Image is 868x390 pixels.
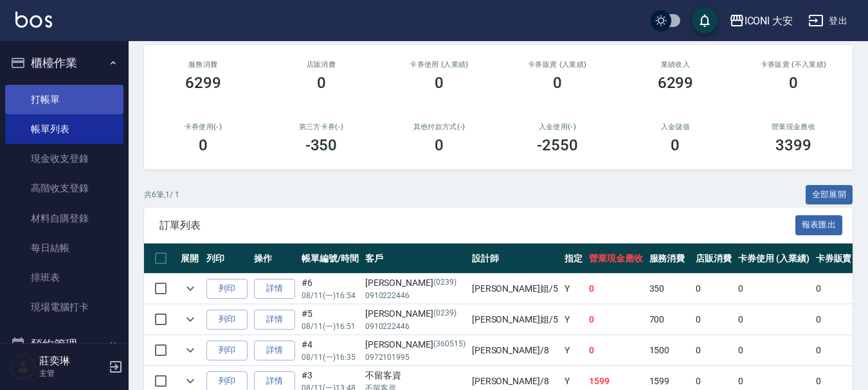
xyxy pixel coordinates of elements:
[745,13,793,29] div: ICONI 大安
[298,305,362,335] td: #5
[646,274,693,304] td: 350
[795,218,843,231] a: 報表匯出
[206,310,248,330] button: 列印
[278,123,365,131] h2: 第三方卡券(-)
[159,60,247,69] h3: 服務消費
[692,8,718,33] button: save
[365,290,466,301] p: 0910222446
[395,60,483,69] h2: 卡券使用 (入業績)
[159,219,795,232] span: 訂單列表
[185,74,221,92] h3: 6299
[561,274,586,304] td: Y
[365,307,466,321] div: [PERSON_NAME]
[553,74,562,92] h3: 0
[251,244,298,274] th: 操作
[365,351,466,363] p: 0972101995
[775,136,811,154] h3: 3399
[469,274,561,304] td: [PERSON_NAME]姐 /5
[586,244,646,274] th: 營業現金應收
[692,305,735,335] td: 0
[561,335,586,366] td: Y
[750,123,837,131] h2: 營業現金應收
[159,123,247,131] h2: 卡券使用(-)
[561,305,586,335] td: Y
[735,335,813,366] td: 0
[5,204,123,233] a: 材料自購登錄
[671,136,680,154] h3: 0
[298,244,362,274] th: 帳單編號/時間
[692,244,735,274] th: 店販消費
[206,341,248,360] button: 列印
[433,338,466,351] p: (360515)
[181,341,200,360] button: expand row
[177,244,203,274] th: 展開
[254,310,295,330] a: 詳情
[39,355,105,368] h5: 莊奕琳
[5,85,123,114] a: 打帳單
[302,351,359,363] p: 08/11 (一) 16:35
[750,60,837,69] h2: 卡券販賣 (不入業績)
[735,305,813,335] td: 0
[586,335,646,366] td: 0
[10,354,36,380] img: Person
[39,368,105,379] p: 主管
[537,136,578,154] h3: -2550
[302,290,359,301] p: 08/11 (一) 16:54
[298,274,362,304] td: #6
[365,369,466,382] div: 不留客資
[5,263,123,292] a: 排班表
[632,123,719,131] h2: 入金儲值
[5,328,123,361] button: 預約管理
[646,244,693,274] th: 服務消費
[433,307,457,321] p: (0239)
[561,244,586,274] th: 指定
[789,74,798,92] h3: 0
[254,279,295,299] a: 詳情
[435,136,444,154] h3: 0
[365,321,466,332] p: 0910222446
[206,279,248,299] button: 列印
[144,189,179,200] p: 共 6 筆, 1 / 1
[632,60,719,69] h2: 業績收入
[646,335,693,366] td: 1500
[365,338,466,351] div: [PERSON_NAME]
[5,233,123,263] a: 每日結帳
[317,74,326,92] h3: 0
[735,244,813,274] th: 卡券使用 (入業績)
[302,321,359,332] p: 08/11 (一) 16:51
[433,276,457,290] p: (0239)
[803,9,853,33] button: 登出
[724,8,799,34] button: ICONI 大安
[298,335,362,366] td: #4
[181,279,200,298] button: expand row
[203,244,251,274] th: 列印
[5,173,123,203] a: 高階收支登錄
[795,215,843,235] button: 報表匯出
[5,46,123,80] button: 櫃檯作業
[5,144,123,173] a: 現金收支登錄
[806,185,853,205] button: 全部展開
[181,310,200,329] button: expand row
[254,341,295,360] a: 詳情
[199,136,208,154] h3: 0
[646,305,693,335] td: 700
[278,60,365,69] h2: 店販消費
[469,335,561,366] td: [PERSON_NAME] /8
[435,74,444,92] h3: 0
[365,276,466,290] div: [PERSON_NAME]
[305,136,338,154] h3: -350
[469,244,561,274] th: 設計師
[5,292,123,322] a: 現場電腦打卡
[514,60,601,69] h2: 卡券販賣 (入業績)
[586,305,646,335] td: 0
[395,123,483,131] h2: 其他付款方式(-)
[692,274,735,304] td: 0
[362,244,469,274] th: 客戶
[5,114,123,144] a: 帳單列表
[735,274,813,304] td: 0
[15,12,52,28] img: Logo
[514,123,601,131] h2: 入金使用(-)
[469,305,561,335] td: [PERSON_NAME]姐 /5
[692,335,735,366] td: 0
[586,274,646,304] td: 0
